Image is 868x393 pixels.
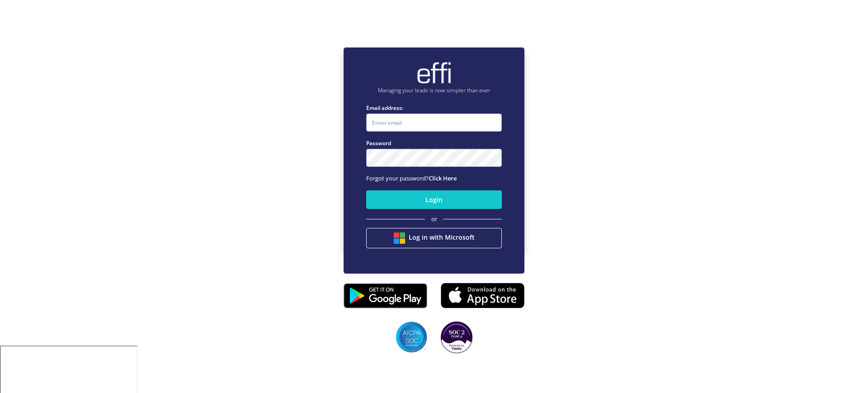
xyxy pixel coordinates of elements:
img: appstore.8725fd3.png [441,280,524,311]
img: SOC2 badges [396,322,427,353]
button: Log in with Microsoft [366,228,502,248]
img: SOC2 badges [441,322,472,353]
button: Login [366,190,502,209]
label: Password [366,139,502,147]
img: playstore.0fabf2e.png [344,277,427,314]
label: Email address: [366,104,502,112]
a: Click Here [429,174,457,182]
input: Enter email [366,114,502,132]
img: btn google [394,232,405,244]
span: or [431,215,437,224]
span: Forgot your password? [366,174,457,182]
p: Managing your leads is now simpler than ever [366,86,502,95]
img: brand-logo.ec75409.png [416,62,452,84]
